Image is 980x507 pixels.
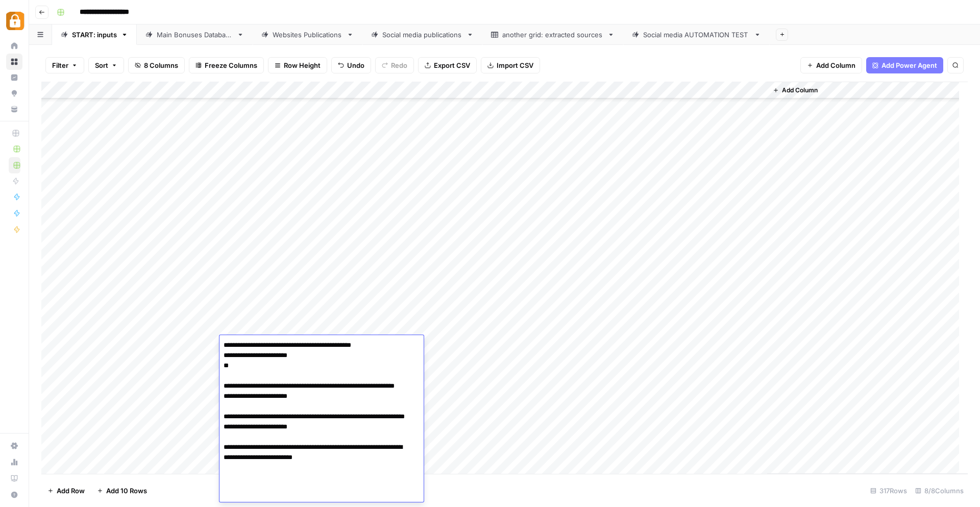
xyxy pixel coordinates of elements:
a: START: inputs [52,24,137,45]
a: another grid: extracted sources [482,24,623,45]
div: START: inputs [72,30,117,40]
div: 317 Rows [866,483,911,499]
a: Websites Publications [253,24,362,45]
button: Sort [88,57,124,73]
button: Workspace: Adzz [6,8,22,34]
button: Freeze Columns [189,57,264,73]
a: Learning Hub [6,470,22,487]
span: Undo [347,60,364,70]
span: Add Row [57,486,85,496]
div: Social media AUTOMATION TEST [643,30,750,40]
span: Add 10 Rows [106,486,147,496]
span: Sort [95,60,108,70]
a: Settings [6,438,22,454]
span: Freeze Columns [205,60,257,70]
button: Add 10 Rows [91,483,153,499]
span: 8 Columns [144,60,178,70]
span: Redo [391,60,407,70]
span: Import CSV [497,60,533,70]
a: Your Data [6,101,22,117]
span: Add Column [816,60,855,70]
span: Add Column [782,86,818,95]
button: Add Column [769,84,822,97]
a: Opportunities [6,85,22,102]
a: Home [6,38,22,54]
a: Usage [6,454,22,470]
div: 8/8 Columns [911,483,968,499]
button: Import CSV [481,57,540,73]
button: Help + Support [6,487,22,503]
button: Row Height [268,57,327,73]
button: 8 Columns [128,57,185,73]
button: Redo [375,57,414,73]
a: Social media AUTOMATION TEST [623,24,770,45]
img: Adzz Logo [6,12,24,30]
a: Browse [6,54,22,70]
span: Filter [52,60,68,70]
span: Export CSV [434,60,470,70]
button: Undo [331,57,371,73]
span: Row Height [284,60,321,70]
a: Social media publications [362,24,482,45]
div: Social media publications [382,30,462,40]
div: Main Bonuses Database [157,30,233,40]
a: Insights [6,69,22,86]
a: Main Bonuses Database [137,24,253,45]
span: Add Power Agent [881,60,937,70]
button: Add Column [800,57,862,73]
div: another grid: extracted sources [502,30,603,40]
button: Export CSV [418,57,477,73]
div: Websites Publications [273,30,342,40]
button: Add Power Agent [866,57,943,73]
button: Filter [45,57,84,73]
button: Add Row [41,483,91,499]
